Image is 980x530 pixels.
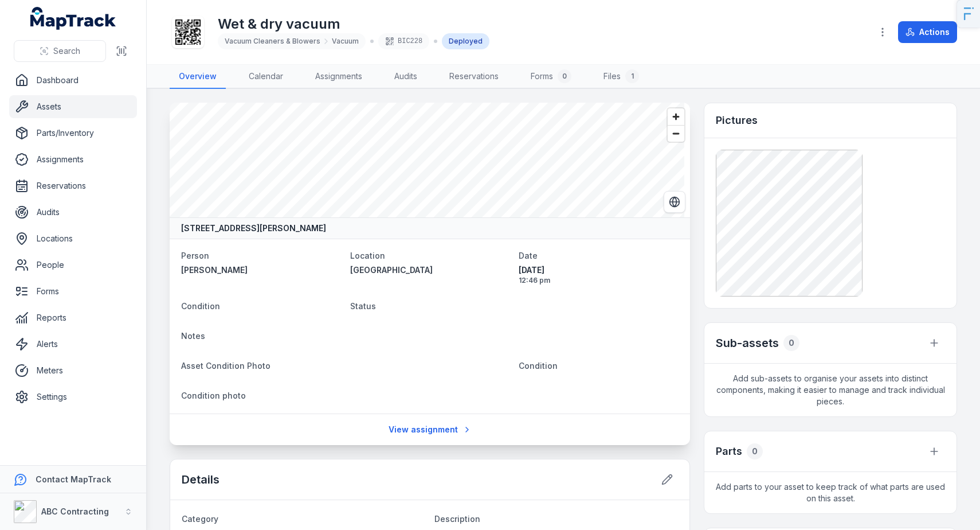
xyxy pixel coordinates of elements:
[519,361,558,371] span: Condition
[350,301,376,311] span: Status
[716,112,758,128] h3: Pictures
[9,385,137,408] a: Settings
[519,264,679,285] time: 14/10/2025, 12:46:24 pm
[181,361,271,371] span: Asset Condition Photo
[716,443,742,459] h3: Parts
[181,251,209,260] span: Person
[181,223,326,234] strong: [STREET_ADDRESS][PERSON_NAME]
[9,148,137,171] a: Assignments
[664,191,685,213] button: Switch to Satellite View
[9,122,137,145] a: Parts/Inventory
[594,65,648,89] a: Files1
[181,301,220,311] span: Condition
[522,65,581,89] a: Forms0
[519,251,538,260] span: Date
[704,472,957,513] span: Add parts to your asset to keep track of what parts are used on this asset.
[181,331,205,341] span: Notes
[9,69,137,92] a: Dashboard
[350,264,510,276] a: [GEOGRAPHIC_DATA]
[182,514,218,524] span: Category
[181,391,246,400] span: Condition photo
[668,108,684,125] button: Zoom in
[385,65,426,89] a: Audits
[9,280,137,303] a: Forms
[442,33,489,49] div: Deployed
[9,201,137,224] a: Audits
[440,65,508,89] a: Reservations
[558,69,571,83] div: 0
[9,333,137,356] a: Alerts
[350,251,385,260] span: Location
[350,265,433,275] span: [GEOGRAPHIC_DATA]
[181,264,341,276] a: [PERSON_NAME]
[170,103,684,217] canvas: Map
[332,37,359,46] span: Vacuum
[30,7,116,30] a: MapTrack
[898,21,957,43] button: Actions
[170,65,226,89] a: Overview
[41,506,109,516] strong: ABC Contracting
[9,174,137,197] a: Reservations
[9,359,137,382] a: Meters
[783,335,799,351] div: 0
[747,443,763,459] div: 0
[14,40,106,62] button: Search
[36,474,111,484] strong: Contact MapTrack
[519,276,679,285] span: 12:46 pm
[716,335,779,351] h2: Sub-assets
[9,227,137,250] a: Locations
[182,471,219,488] h2: Details
[668,125,684,142] button: Zoom out
[218,15,489,33] h1: Wet & dry vacuum
[519,264,679,276] span: [DATE]
[704,364,957,416] span: Add sub-assets to organise your assets into distinct components, making it easier to manage and t...
[434,514,480,524] span: Description
[378,33,429,49] div: BIC228
[381,419,479,441] a: View assignment
[306,65,371,89] a: Assignments
[9,254,137,276] a: People
[225,37,320,46] span: Vacuum Cleaners & Blowers
[9,306,137,329] a: Reports
[9,95,137,118] a: Assets
[625,69,639,83] div: 1
[240,65,292,89] a: Calendar
[53,45,80,57] span: Search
